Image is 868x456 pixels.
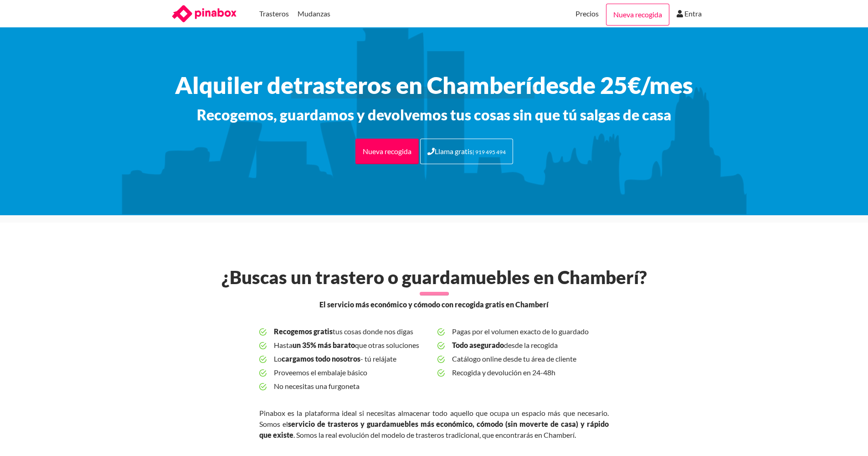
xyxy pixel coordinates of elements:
h1: Alquiler de desde 25€/mes [161,71,708,98]
a: Llama gratis| 919 495 494 [420,139,513,164]
p: Pinabox es la plataforma ideal si necesitas almacenar todo aquello que ocupa un espacio más que n... [259,408,609,440]
span: tus cosas donde nos digas [274,325,430,338]
span: El servicio más económico y cómodo con recogida gratis en Chamberí‎ [319,299,549,310]
span: Proveemos el embalaje básico [274,366,430,379]
b: Recogemos gratis [274,327,333,336]
h3: Recogemos, guardamos y devolvemos tus cosas sin que tú salgas de casa [161,106,708,124]
strong: servicio de trasteros y guardamuebles más económico, cómodo (sin moverte de casa) y rápido que ex... [259,420,609,439]
span: desde la recogida [452,338,608,352]
b: un 35% más barato [293,341,355,349]
b: cargamos todo nosotros [282,354,360,363]
span: Recogida y devolución en 24-48h [452,366,608,379]
span: trasteros en Chamberí‎ [293,71,532,98]
h2: ¿Buscas un trastero o guardamuebles en Chamberí‎? [164,266,704,288]
span: Lo - tú relájate [274,352,430,366]
span: Catálogo online desde tu área de cliente [452,352,608,366]
span: No necesitas una furgoneta [274,379,430,393]
small: | 919 495 494 [473,149,506,155]
span: Pagas por el volumen exacto de lo guardado [452,325,608,338]
iframe: Chat Widget [822,412,868,456]
span: Hasta que otras soluciones [274,338,430,352]
a: Nueva recogida [606,4,669,26]
b: Todo asegurado [452,341,504,349]
a: Nueva recogida [355,139,419,164]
